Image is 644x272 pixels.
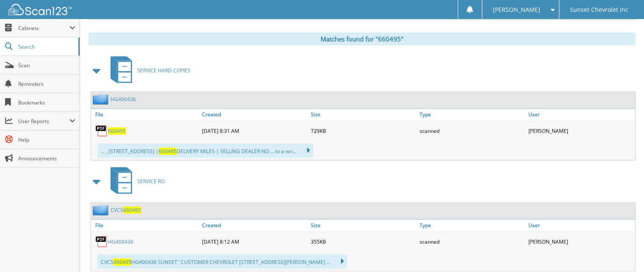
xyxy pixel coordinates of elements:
[570,7,628,12] span: Sunset Chevrolet Inc
[88,33,636,45] div: Matches found for "660495"
[93,94,111,104] img: folder2.png
[200,122,309,139] div: [DATE] 8:31 AM
[417,109,526,120] a: Type
[18,43,74,50] span: Search
[137,178,165,185] span: SERVICE RO
[18,136,75,143] span: Help
[93,205,111,215] img: folder2.png
[137,67,191,74] span: SERVICE HARD COPIES
[18,118,69,125] span: User Reports
[526,220,635,231] a: User
[8,4,72,15] img: scan123-logo-white.svg
[95,124,108,137] img: PDF.png
[417,220,526,231] a: Type
[91,220,200,231] a: File
[111,206,141,214] a: CVCS660495
[18,25,69,32] span: Cabinets
[18,99,75,106] span: Bookmarks
[526,122,635,139] div: [PERSON_NAME]
[526,233,635,250] div: [PERSON_NAME]
[493,7,540,12] span: [PERSON_NAME]
[200,220,309,231] a: Created
[18,80,75,88] span: Reminders
[417,233,526,250] div: scanned
[95,235,108,248] img: PDF.png
[200,109,309,120] a: Created
[105,54,191,87] a: SERVICE HARD COPIES
[97,254,347,269] div: CVCS HG400436 SUNSET ‘ CUSTOMER CHEVROLET [STREET_ADDRESS][PERSON_NAME] ...
[309,220,417,231] a: Size
[309,122,417,139] div: 729KB
[97,143,313,158] div: ... , [STREET_ADDRESS] | DELIVERY MILES | SELLING DEALER NO ... to a wri...
[18,62,75,69] span: Scan
[123,206,141,214] span: 660495
[108,238,133,245] a: HG400436
[526,109,635,120] a: User
[18,155,75,162] span: Announcements
[91,109,200,120] a: File
[105,165,165,198] a: SERVICE RO
[602,231,644,272] iframe: Chat Widget
[111,96,136,103] a: HG400436
[417,122,526,139] div: scanned
[309,233,417,250] div: 355KB
[200,233,309,250] div: [DATE] 8:12 AM
[159,148,177,155] span: 660495
[113,258,131,266] span: 660495
[108,127,126,135] a: 660495
[309,109,417,120] a: Size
